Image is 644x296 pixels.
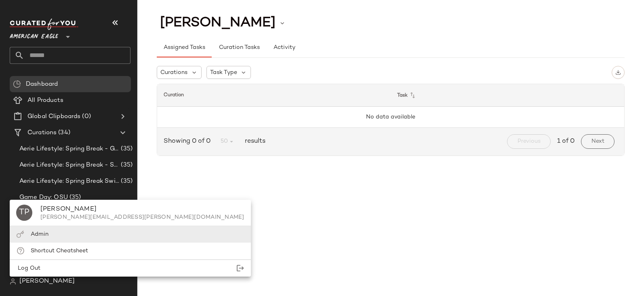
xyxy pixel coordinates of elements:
img: svg%3e [615,70,621,75]
span: Assigned Tasks [163,44,205,51]
span: 1 of 0 [557,137,575,146]
span: American Eagle [10,27,58,42]
span: Curation Tasks [218,44,259,51]
span: Log Out [16,265,40,271]
td: No data available [157,107,624,128]
span: [PERSON_NAME] [19,277,75,286]
th: Task [391,84,624,107]
span: (35) [119,177,133,186]
div: [PERSON_NAME][EMAIL_ADDRESS][PERSON_NAME][DOMAIN_NAME] [40,214,244,221]
span: Game Day: OSU [19,193,68,202]
img: svg%3e [13,80,21,88]
span: Shortcut Cheatsheet [31,248,88,254]
span: Aerie Lifestyle: Spring Break Swimsuits Landing Page [19,177,119,186]
img: cfy_white_logo.C9jOOHJF.svg [10,19,78,30]
span: (35) [68,193,81,202]
span: Curations [27,128,57,137]
img: svg%3e [10,278,16,285]
th: Curation [157,84,391,107]
span: results [242,137,265,146]
span: Curations [160,68,187,77]
span: All Products [27,96,63,105]
span: (35) [119,144,133,154]
span: Aerie Lifestyle: Spring Break - Girly/Femme [19,144,119,154]
span: Dashboard [26,80,58,89]
span: (0) [80,112,90,121]
span: TP [19,206,30,219]
span: (35) [119,161,133,170]
span: [PERSON_NAME] [160,15,276,31]
span: Aerie Lifestyle: Spring Break - Sporty [19,161,119,170]
span: Activity [273,44,295,51]
span: (34) [57,128,70,137]
img: svg%3e [16,230,24,238]
div: [PERSON_NAME] [40,205,244,214]
span: Next [591,138,604,145]
span: Admin [31,231,48,237]
span: Global Clipboards [27,112,80,121]
span: Showing 0 of 0 [164,137,214,146]
span: Task Type [210,68,237,77]
button: Next [581,134,615,149]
